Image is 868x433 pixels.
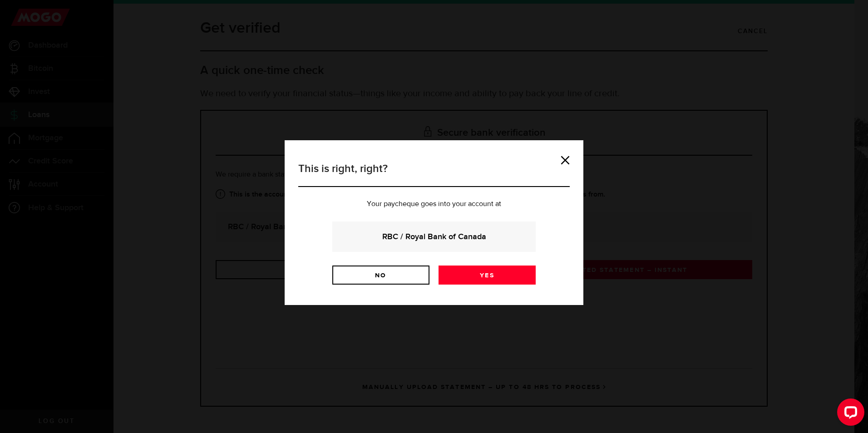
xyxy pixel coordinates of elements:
[830,395,868,433] iframe: LiveChat chat widget
[298,161,570,187] h3: This is right, right?
[298,201,570,208] p: Your paycheque goes into your account at
[332,266,429,285] a: No
[439,266,536,285] a: Yes
[345,231,523,243] strong: RBC / Royal Bank of Canada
